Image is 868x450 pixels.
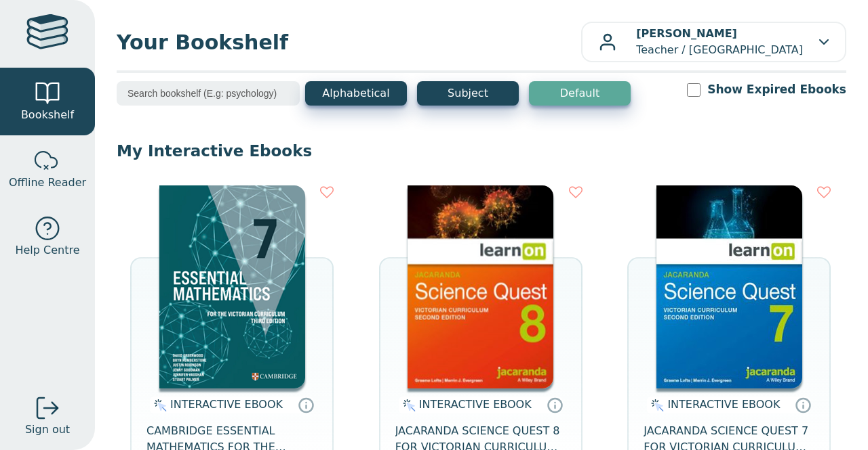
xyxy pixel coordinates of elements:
img: a4cdec38-c0cf-47c5-bca4-515c5eb7b3e9.png [159,185,305,388]
label: Show Expired Ebooks [707,81,846,98]
p: My Interactive Ebooks [117,141,846,161]
p: Teacher / [GEOGRAPHIC_DATA] [636,26,803,58]
img: fffb2005-5288-ea11-a992-0272d098c78b.png [408,185,553,388]
input: Search bookshelf (E.g: psychology) [117,81,300,106]
button: Subject [417,81,519,106]
img: interactive.svg [150,397,167,413]
img: 329c5ec2-5188-ea11-a992-0272d098c78b.jpg [656,185,802,388]
button: [PERSON_NAME]Teacher / [GEOGRAPHIC_DATA] [581,22,846,62]
a: Interactive eBooks are accessed online via the publisher’s portal. They contain interactive resou... [298,397,314,413]
button: Alphabetical [305,81,407,106]
button: Default [529,81,631,106]
b: [PERSON_NAME] [636,27,737,40]
span: INTERACTIVE EBOOK [667,398,780,411]
span: Offline Reader [9,175,86,191]
span: Bookshelf [21,107,74,123]
img: interactive.svg [647,397,664,413]
a: Interactive eBooks are accessed online via the publisher’s portal. They contain interactive resou... [795,397,811,413]
img: interactive.svg [399,397,416,413]
span: INTERACTIVE EBOOK [170,398,283,411]
span: Your Bookshelf [117,27,581,58]
span: Sign out [25,422,70,438]
a: Interactive eBooks are accessed online via the publisher’s portal. They contain interactive resou... [547,397,563,413]
span: INTERACTIVE EBOOK [419,398,532,411]
span: Help Centre [15,242,79,258]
